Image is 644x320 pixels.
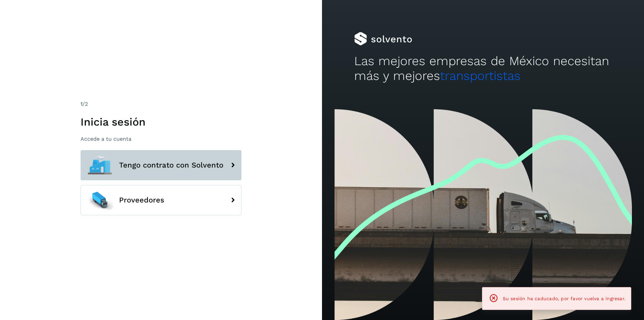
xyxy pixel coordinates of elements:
[80,136,241,142] p: Accede a tu cuenta
[80,101,83,107] span: 1
[503,296,626,301] span: Su sesión ha caducado, por favor vuelva a ingresar.
[440,68,521,83] span: transportistas
[80,150,241,180] button: Tengo contrato con Solvento
[80,116,241,128] h1: Inicia sesión
[354,54,612,84] h2: Las mejores empresas de México necesitan más y mejores
[119,196,164,204] span: Proveedores
[80,100,241,108] div: /2
[80,185,241,215] button: Proveedores
[119,161,223,169] span: Tengo contrato con Solvento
